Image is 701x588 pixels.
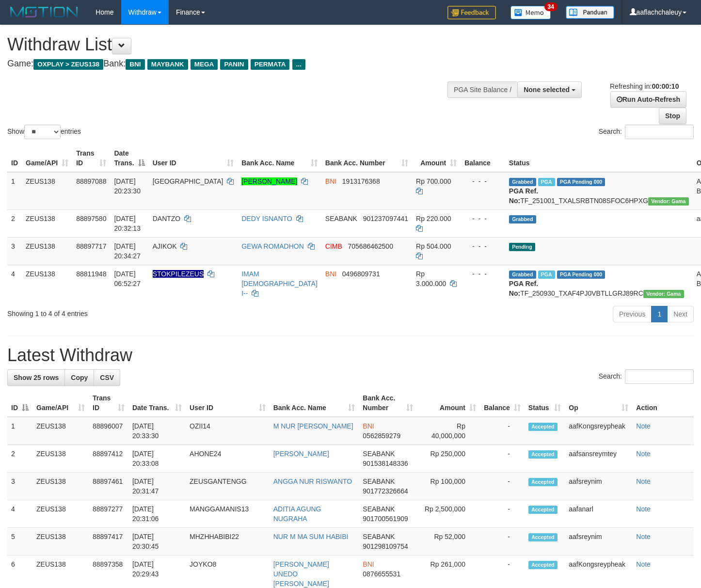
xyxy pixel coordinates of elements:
[416,242,451,250] span: Rp 504.000
[610,82,679,90] span: Refreshing in:
[76,215,106,222] span: 88897580
[447,6,496,19] img: Feedback.jpg
[273,422,353,430] a: M NUR [PERSON_NAME]
[292,59,305,70] span: ...
[7,369,65,386] a: Show 25 rows
[7,445,32,473] td: 2
[7,172,22,210] td: 1
[7,144,22,172] th: ID
[128,500,186,528] td: [DATE] 20:31:06
[325,177,336,185] span: BNI
[505,172,693,210] td: TF_251001_TXALSRBTN08SFOC6HPXG
[147,59,188,70] span: MAYBANK
[363,505,395,513] span: SEABANK
[528,506,558,514] span: Accepted
[126,59,144,70] span: BNI
[509,280,538,297] b: PGA Ref. No:
[417,389,480,417] th: Amount: activate to sort column ascending
[528,533,558,541] span: Accepted
[7,59,458,69] h4: Game: Bank:
[7,528,32,556] td: 5
[32,417,89,445] td: ZEUS138
[191,59,218,70] span: MEGA
[128,528,186,556] td: [DATE] 20:30:45
[7,417,32,445] td: 1
[659,108,686,124] a: Stop
[363,460,408,467] span: Copy 901538148336 to clipboard
[64,369,94,386] a: Copy
[128,417,186,445] td: [DATE] 20:33:30
[273,450,329,458] a: [PERSON_NAME]
[363,477,395,485] span: SEABANK
[32,528,89,556] td: ZEUS138
[651,306,668,322] a: 1
[71,374,88,381] span: Copy
[186,445,270,473] td: AHONE24
[632,389,694,417] th: Action
[667,306,694,322] a: Next
[480,389,525,417] th: Balance: activate to sort column ascending
[363,432,400,440] span: Copy 0562859279 to clipboard
[636,450,651,458] a: Note
[7,265,22,302] td: 4
[464,176,501,186] div: - - -
[636,422,651,430] a: Note
[153,215,181,222] span: DANTZO
[613,306,652,322] a: Previous
[636,477,651,485] a: Note
[342,270,380,278] span: Copy 0496809731 to clipboard
[22,265,72,302] td: ZEUS138
[363,533,395,540] span: SEABANK
[636,533,651,540] a: Note
[348,242,393,250] span: Copy 705686462500 to clipboard
[363,542,408,550] span: Copy 901298109754 to clipboard
[461,144,505,172] th: Balance
[565,417,632,445] td: aafKongsreypheak
[128,445,186,473] td: [DATE] 20:33:08
[599,369,694,384] label: Search:
[100,374,114,381] span: CSV
[7,35,458,54] h1: Withdraw List
[524,86,570,94] span: None selected
[538,178,555,186] span: Marked by aafpengsreynich
[89,389,128,417] th: Trans ID: activate to sort column ascending
[363,515,408,523] span: Copy 901700561909 to clipboard
[273,505,321,523] a: ADITIA AGUNG NUGRAHA
[565,528,632,556] td: aafsreynim
[128,473,186,500] td: [DATE] 20:31:47
[270,389,359,417] th: Bank Acc. Name: activate to sort column ascending
[480,473,525,500] td: -
[153,270,204,278] span: Nama rekening ada tanda titik/strip, harap diedit
[241,215,292,222] a: DEDY ISNANTO
[566,6,614,19] img: panduan.png
[636,505,651,513] a: Note
[325,215,357,222] span: SEABANK
[22,237,72,265] td: ZEUS138
[643,290,684,298] span: Vendor URL: https://trx31.1velocity.biz
[652,82,679,90] strong: 00:00:10
[557,270,605,279] span: PGA Pending
[110,144,148,172] th: Date Trans.: activate to sort column descending
[610,91,686,108] a: Run Auto-Refresh
[509,270,536,279] span: Grabbed
[7,389,32,417] th: ID: activate to sort column descending
[94,369,120,386] a: CSV
[186,528,270,556] td: MHZHHABIBI22
[363,570,400,578] span: Copy 0876655531 to clipboard
[241,270,318,297] a: IMAM [DEMOGRAPHIC_DATA] I--
[7,209,22,237] td: 2
[528,423,558,431] span: Accepted
[325,270,336,278] span: BNI
[89,473,128,500] td: 88897461
[22,172,72,210] td: ZEUS138
[89,445,128,473] td: 88897412
[22,209,72,237] td: ZEUS138
[76,177,106,185] span: 88897088
[7,346,694,365] h1: Latest Withdraw
[342,177,380,185] span: Copy 1913176368 to clipboard
[528,561,558,569] span: Accepted
[321,144,412,172] th: Bank Acc. Number: activate to sort column ascending
[89,528,128,556] td: 88897417
[464,269,501,279] div: - - -
[464,241,501,251] div: - - -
